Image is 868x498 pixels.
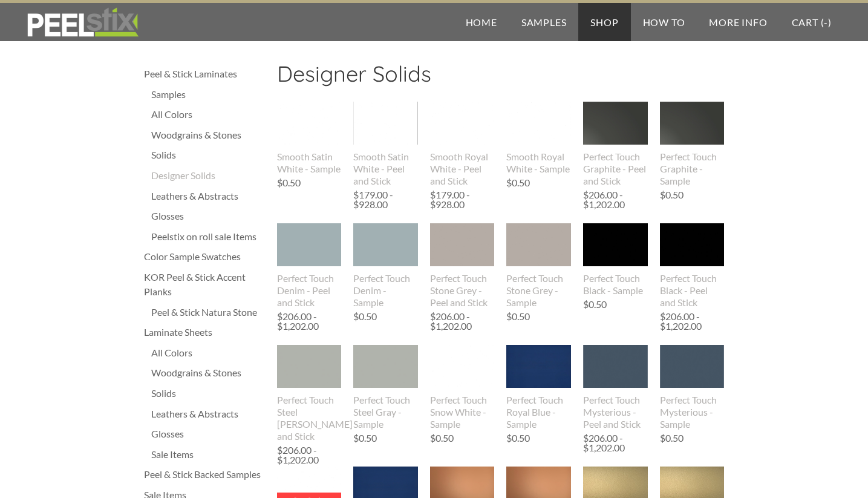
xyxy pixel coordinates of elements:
[506,345,571,388] img: s832171791223022656_p873_i1_w2048.jpeg
[506,345,571,430] a: Perfect Touch Royal Blue - Sample
[151,447,265,462] a: Sale Items
[277,312,339,331] div: $206.00 - $1,202.00
[430,272,495,309] div: Perfect Touch Stone Grey - Peel and Stick
[353,190,415,209] div: $179.00 - $928.00
[353,325,418,408] img: s832171791223022656_p879_i1_w2550.png
[151,427,265,441] a: Glosses
[430,102,495,145] img: s832171791223022656_p553_i1_w400.jpeg
[583,345,648,430] a: Perfect Touch Mysterious - Peel and Stick
[151,148,265,162] a: Solids
[660,151,725,187] div: Perfect Touch Graphite - Sample
[430,312,492,331] div: $206.00 - $1,202.00
[660,345,725,430] a: Perfect Touch Mysterious - Sample
[506,102,571,174] a: Smooth Royal White - Sample
[336,223,435,266] img: s832171791223022656_p912_i1_w1600.jpeg
[660,203,725,287] img: s832171791223022656_p881_i2_w2550.png
[660,312,722,331] div: $206.00 - $1,202.00
[277,445,339,465] div: $206.00 - $1,202.00
[151,87,265,102] a: Samples
[660,433,684,443] div: $0.50
[151,189,265,203] a: Leathers & Abstracts
[430,223,495,308] a: Perfect Touch Stone Grey - Peel and Stick
[430,190,492,209] div: $179.00 - $928.00
[506,102,571,145] img: s832171791223022656_p407_i1_w400.jpeg
[506,151,571,175] div: Smooth Royal White - Sample
[277,325,342,408] img: s832171791223022656_p880_i1_w2550.png
[506,394,571,430] div: Perfect Touch Royal Blue - Sample
[151,346,265,360] a: All Colors
[660,190,684,200] div: $0.50
[151,305,265,319] a: Peel & Stick Natura Stone
[583,102,648,145] img: s832171791223022656_p945_i1_w2048.jpeg
[660,272,725,309] div: Perfect Touch Black - Peel and Stick
[144,249,265,264] a: Color Sample Swatches
[583,325,648,409] img: s832171791223022656_p851_i1_w712.png
[583,272,648,297] div: Perfect Touch Black - Sample
[353,394,418,430] div: Perfect Touch Steel Gray - Sample
[353,312,377,321] div: $0.50
[353,82,418,165] img: s832171791223022656_p836_i2_w601.png
[277,151,342,175] div: Smooth Satin White - Sample
[144,467,265,482] a: Peel & Stick Backed Samples
[277,102,342,145] img: s832171791223022656_p837_i1_w640.jpeg
[660,325,725,409] img: s832171791223022656_p850_i1_w712.png
[506,312,530,321] div: $0.50
[824,16,828,28] span: -
[277,61,725,96] h2: Designer Solids
[583,300,607,309] div: $0.50
[430,433,454,443] div: $0.50
[506,223,571,266] img: s832171791223022656_p901_i2_w2048.jpeg
[151,407,265,421] a: Leathers & Abstracts
[353,151,418,187] div: Smooth Satin White - Peel and Stick
[24,7,141,38] img: REFACE SUPPLIES
[259,223,358,266] img: s832171791223022656_p913_i1_w1600.jpeg
[144,67,265,81] a: Peel & Stick Laminates
[583,203,648,287] img: s832171791223022656_p882_i2_w2550.png
[151,107,265,122] a: All Colors
[353,345,418,430] a: Perfect Touch Steel Gray - Sample
[506,178,530,188] div: $0.50
[353,272,418,309] div: Perfect Touch Denim - Sample
[430,345,495,388] img: s832171791223022656_p874_i1_w2048.jpeg
[430,345,495,430] a: Perfect Touch Snow White - Sample
[151,209,265,223] a: Glosses
[430,223,495,266] img: s832171791223022656_p902_i2_w2048.jpeg
[144,270,265,299] a: KOR Peel & Stick Accent Planks
[430,394,495,430] div: Perfect Touch Snow White - Sample
[353,102,418,186] a: Smooth Satin White - Peel and Stick
[353,433,377,443] div: $0.50
[583,433,645,453] div: $206.00 - $1,202.00
[151,229,265,244] a: Peelstix on roll sale Items
[454,3,509,41] a: Home
[583,151,648,187] div: Perfect Touch Graphite - Peel and Stick
[660,223,725,308] a: Perfect Touch Black - Peel and Stick
[430,102,495,186] a: Smooth Royal White - Peel and Stick
[151,128,265,142] a: Woodgrains & Stones
[277,394,342,442] div: Perfect Touch Steel [PERSON_NAME] and Stick
[277,178,301,188] div: $0.50
[144,325,265,339] a: Laminate Sheets
[277,223,342,308] a: Perfect Touch Denim - Peel and Stick
[151,386,265,401] a: Solids
[506,223,571,308] a: Perfect Touch Stone Grey - Sample
[353,223,418,308] a: Perfect Touch Denim - Sample
[578,3,630,41] a: Shop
